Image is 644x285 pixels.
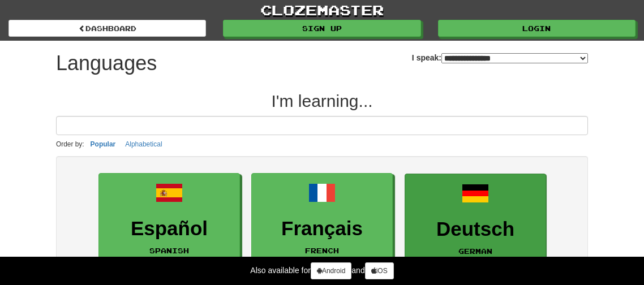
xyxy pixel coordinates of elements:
[98,173,240,263] a: EspañolSpanish
[223,20,420,37] a: Sign up
[257,218,387,240] h3: Français
[149,247,189,254] small: Spanish
[311,262,351,279] a: Android
[251,173,393,263] a: FrançaisFrench
[365,262,394,279] a: iOS
[56,92,588,110] h2: I'm learning...
[8,20,206,37] a: dashboard
[411,218,540,240] h3: Deutsch
[56,52,157,75] h1: Languages
[405,174,546,264] a: DeutschGerman
[105,218,234,240] h3: Español
[412,52,588,63] label: I speak:
[441,53,588,63] select: I speak:
[438,20,636,37] a: Login
[122,138,165,150] button: Alphabetical
[56,140,84,148] small: Order by:
[458,247,492,255] small: German
[305,247,339,254] small: French
[87,138,119,150] button: Popular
